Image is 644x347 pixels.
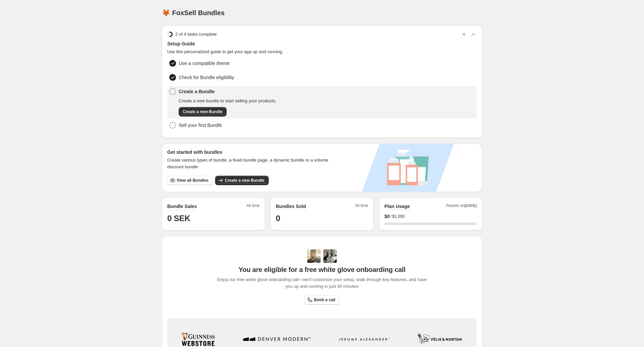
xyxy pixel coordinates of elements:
a: Book a call [304,295,339,305]
span: Sell your first Bundle [179,122,222,129]
h1: 0 [276,213,368,224]
h3: Get started with bundles [167,149,335,155]
span: $ 0 [384,213,390,220]
img: Prakhar [323,249,337,263]
span: You are eligible for a free white glove onboarding call [238,266,405,274]
span: Resets on [446,203,477,210]
span: Setup Guide [167,40,477,47]
span: Enjoy our free white glove onboarding call—we'll customize your setup, walk through key features,... [214,276,431,290]
span: Book a call [314,297,335,303]
h2: Bundles Sold [276,203,306,210]
span: Create a new bundle to start selling your products. [179,98,276,104]
span: Create a new Bundle [225,178,264,183]
h1: 🦊 FoxSell Bundles [162,9,225,17]
h2: Bundle Sales [167,203,197,210]
button: View all Bundles [167,176,212,185]
span: Create a new Bundle [183,109,223,114]
span: [DATE] [465,204,477,208]
img: Adi [307,249,321,263]
h2: Plan Usage [384,203,410,210]
span: Use this personalized guide to get your app up and running. [167,48,477,55]
button: Create a new Bundle [179,107,227,116]
span: View all Bundles [177,178,208,183]
span: Create a Bundle [179,88,276,95]
span: Use a compatible theme [179,60,230,67]
div: / [384,213,477,220]
span: 2 of 4 tasks complete [175,31,217,38]
span: $1,000 [392,214,405,219]
span: All time [355,203,368,210]
span: Create various types of bundle, a fixed bundle page, a dynamic bundle or a volume discount bundle [167,157,335,170]
span: Check for Bundle eligibility [179,74,234,81]
button: Create a new Bundle [215,176,268,185]
span: All time [246,203,260,210]
h1: 0 SEK [167,213,260,224]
